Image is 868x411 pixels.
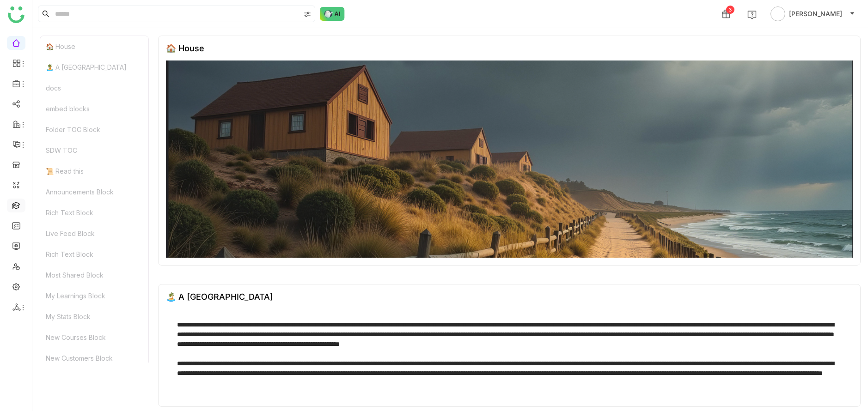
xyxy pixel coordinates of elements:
div: My Stats Block [40,306,148,327]
div: New Customers Block [40,348,148,369]
div: Rich Text Block [40,202,148,223]
div: My Learnings Block [40,285,148,306]
div: Most Shared Block [40,265,148,285]
img: avatar [770,6,785,21]
div: 🏝️ A [GEOGRAPHIC_DATA] [40,57,148,78]
span: [PERSON_NAME] [789,9,842,19]
div: Announcements Block [40,181,148,202]
button: [PERSON_NAME] [769,6,857,21]
div: New Courses Block [40,327,148,348]
div: Rich Text Block [40,244,148,265]
div: docs [40,78,148,98]
div: Live Feed Block [40,223,148,244]
div: embed blocks [40,98,148,119]
img: help.svg [747,10,757,19]
img: 68553b2292361c547d91f02a [166,60,853,258]
div: 🏠 House [40,36,148,57]
div: 🏝️ A [GEOGRAPHIC_DATA] [166,292,273,302]
img: ask-buddy-normal.svg [320,7,345,21]
div: 🏠 House [166,43,204,53]
img: logo [8,6,24,23]
div: 3 [726,6,734,14]
img: search-type.svg [304,11,311,18]
div: SDW TOC [40,140,148,161]
div: 📜 Read this [40,161,148,181]
div: Folder TOC Block [40,119,148,140]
